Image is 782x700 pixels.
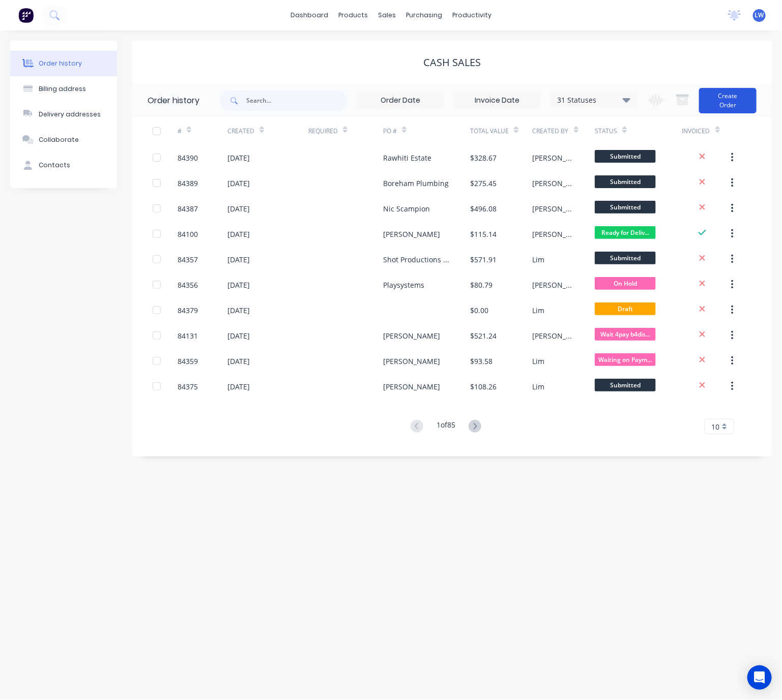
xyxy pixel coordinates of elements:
div: 84359 [178,356,198,367]
span: Submitted [595,252,656,264]
div: Lim [533,254,545,265]
div: $496.08 [470,203,497,214]
div: Boreham Plumbing [383,178,449,189]
button: Collaborate [10,127,117,153]
div: 1 of 85 [437,419,455,434]
div: [DATE] [227,229,250,239]
span: 10 [711,421,719,432]
a: dashboard [285,8,333,23]
div: Order history [148,95,199,107]
div: Status [595,127,617,136]
div: 84100 [178,229,198,239]
span: On Hold [595,277,656,290]
div: Order history [39,59,82,68]
div: $275.45 [470,178,497,189]
div: $108.26 [470,381,497,392]
button: Delivery addresses [10,102,117,127]
img: Factory [18,8,34,23]
div: Contacts [39,161,70,170]
div: [PERSON_NAME] [383,330,440,341]
div: Invoiced [682,127,710,136]
div: Lim [533,305,545,316]
div: [DATE] [227,254,250,265]
div: [DATE] [227,203,250,214]
div: 31 Statuses [551,95,636,106]
span: Submitted [595,379,656,391]
div: [DATE] [227,381,250,392]
div: 84379 [178,305,198,316]
div: [DATE] [227,178,250,189]
div: $521.24 [470,330,497,341]
div: [DATE] [227,280,250,290]
div: Open Intercom Messenger [747,665,772,690]
div: Created By [533,117,595,145]
div: Required [308,117,383,145]
div: [PERSON_NAME] [533,280,574,290]
div: [DATE] [227,330,250,341]
span: Waiting on Paym... [595,353,656,366]
div: Total Value [470,127,509,136]
button: Create Order [699,88,757,113]
div: Rawhiti Estate [383,153,431,163]
div: [PERSON_NAME] [383,229,440,239]
div: PO # [383,127,397,136]
div: Shot Productions Ltd [383,254,450,265]
div: [DATE] [227,356,250,367]
div: productivity [447,8,497,23]
div: [PERSON_NAME] [533,178,574,189]
div: Invoiced [682,117,732,145]
div: purchasing [401,8,447,23]
div: # [178,127,182,136]
div: [PERSON_NAME] [533,229,574,239]
div: Status [595,117,682,145]
div: Created By [533,127,569,136]
div: [PERSON_NAME] [533,153,574,163]
div: Billing address [39,84,86,94]
span: Submitted [595,201,656,214]
div: [PERSON_NAME] [383,381,440,392]
button: Billing address [10,76,117,102]
div: Total Value [470,117,532,145]
div: Collaborate [39,135,79,144]
div: [PERSON_NAME] [383,356,440,367]
div: # [178,117,227,145]
span: Submitted [595,175,656,188]
span: Wait 4pay b4dis... [595,328,656,341]
div: $328.67 [470,153,497,163]
span: LW [755,11,764,20]
div: Delivery addresses [39,110,101,119]
div: Cash Sales [423,56,481,69]
div: 84131 [178,330,198,341]
div: 84389 [178,178,198,189]
div: Required [308,127,338,136]
div: [DATE] [227,153,250,163]
div: $115.14 [470,229,497,239]
div: $571.91 [470,254,497,265]
div: Lim [533,356,545,367]
span: Submitted [595,150,656,163]
input: Invoice Date [454,93,540,108]
button: Order history [10,51,117,76]
button: Contacts [10,153,117,178]
div: 84357 [178,254,198,265]
div: Playsystems [383,280,424,290]
div: Created [227,127,254,136]
div: 84356 [178,280,198,290]
input: Order Date [358,93,443,108]
div: 84375 [178,381,198,392]
div: PO # [383,117,470,145]
div: Lim [533,381,545,392]
div: Nic Scampion [383,203,430,214]
div: products [333,8,373,23]
div: sales [373,8,401,23]
span: Ready for Deliv... [595,226,656,239]
input: Search... [246,90,347,111]
div: [DATE] [227,305,250,316]
div: [PERSON_NAME] [533,203,574,214]
div: $0.00 [470,305,488,316]
div: Created [227,117,308,145]
div: 84387 [178,203,198,214]
div: 84390 [178,153,198,163]
div: [PERSON_NAME] [533,330,574,341]
span: Draft [595,302,656,315]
